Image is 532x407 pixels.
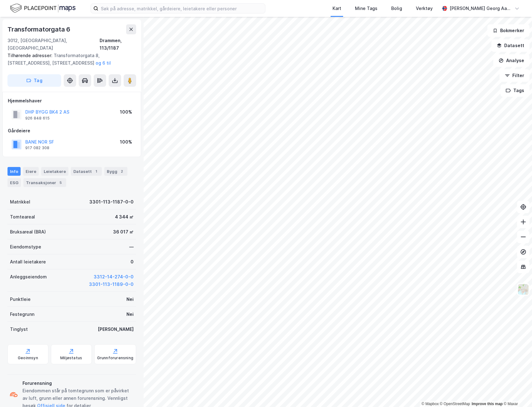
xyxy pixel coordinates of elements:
a: Mapbox [421,402,439,406]
button: Filter [500,69,530,82]
img: logo.f888ab2527a4732fd821a326f86c7f29.svg [10,3,76,14]
div: Kontrollprogram for chat [501,377,532,407]
div: Transaksjoner [23,178,66,187]
div: 926 848 615 [25,116,50,121]
div: 1 [93,168,99,174]
div: — [129,243,134,251]
div: 5 [57,179,64,186]
div: 4 344 ㎡ [115,213,134,221]
div: Verktøy [416,5,433,12]
div: Hjemmelshaver [8,97,136,105]
a: OpenStreetMap [440,402,470,406]
div: [PERSON_NAME] Georg Aass [PERSON_NAME] [450,5,512,12]
div: Grunnforurensning [97,356,133,360]
div: Eiendomstype [10,243,41,251]
img: Z [517,283,529,295]
div: Bruksareal (BRA) [10,228,46,236]
div: Nei [126,311,134,318]
div: Mine Tags [355,5,377,12]
input: Søk på adresse, matrikkel, gårdeiere, leietakere eller personer [98,4,265,13]
div: Punktleie [10,296,31,303]
button: Bokmerker [487,24,530,37]
div: 3301-113-1187-0-0 [89,198,134,206]
span: Tilhørende adresser: [7,53,54,58]
button: Tags [500,84,530,97]
div: 3012, [GEOGRAPHIC_DATA], [GEOGRAPHIC_DATA] [7,37,100,52]
div: Bolig [391,5,402,12]
div: Datasett [71,167,102,176]
div: Bygg [104,167,127,176]
div: 36 017 ㎡ [113,228,134,236]
iframe: Chat Widget [501,377,532,407]
div: 2 [119,168,125,174]
div: Gårdeiere [8,127,136,135]
div: 0 [131,258,134,266]
div: Festegrunn [10,311,34,318]
button: 3301-113-1189-0-0 [89,281,134,288]
div: Eiere [23,167,39,176]
div: Miljøstatus [60,356,82,360]
div: Anleggseiendom [10,273,47,281]
div: Info [7,167,21,176]
div: Geoinnsyn [18,356,38,360]
div: 917 082 308 [25,145,49,150]
div: Leietakere [41,167,68,176]
div: Forurensning [22,380,134,387]
button: Tag [7,74,61,87]
div: Tinglyst [10,326,28,333]
button: Analyse [493,54,530,67]
div: Transformatorgata 8, [STREET_ADDRESS], [STREET_ADDRESS] [7,52,131,67]
div: ESG [7,178,21,187]
div: Drammen, 113/1187 [100,37,136,52]
div: 100% [120,138,132,146]
div: 100% [120,108,132,116]
button: 3312-14-274-0-0 [94,273,134,281]
div: Kart [332,5,341,12]
div: Nei [126,296,134,303]
a: Improve this map [472,402,503,406]
div: Antall leietakere [10,258,46,266]
div: Matrikkel [10,198,30,206]
div: Transformatorgata 6 [7,24,71,34]
button: Datasett [491,39,530,52]
div: Tomteareal [10,213,35,221]
div: [PERSON_NAME] [98,326,134,333]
